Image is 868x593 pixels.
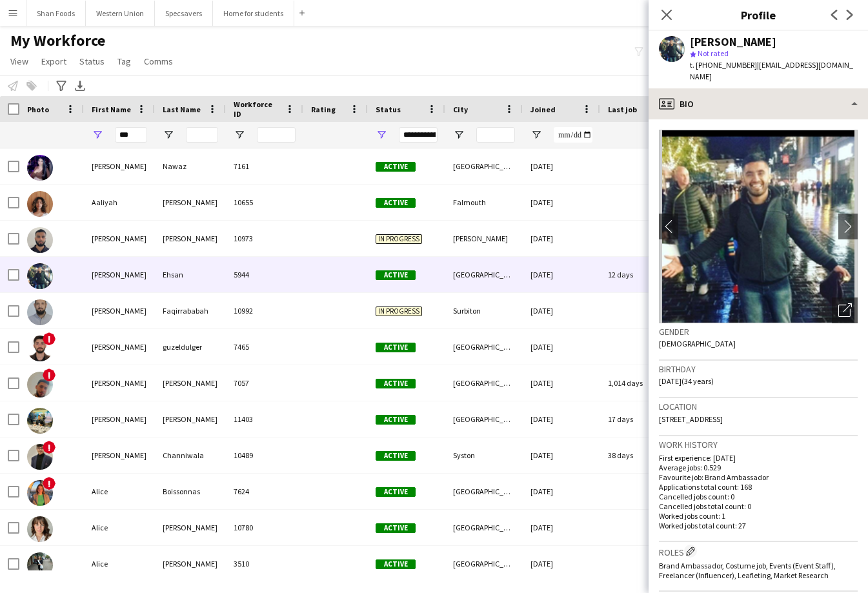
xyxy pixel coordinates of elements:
[376,487,416,497] span: Active
[27,336,53,361] img: Ali Furkan guzeldulger
[27,444,53,470] img: Aliasger Channiwala
[530,105,556,114] span: Joined
[84,257,155,292] div: [PERSON_NAME]
[600,437,678,473] div: 38 days
[27,408,53,434] img: Ali Saroosh
[600,257,678,292] div: 12 days
[376,129,387,141] button: Open Filter Menu
[10,55,28,67] span: View
[376,307,422,316] span: In progress
[27,480,53,506] img: Alice Boissonnas
[257,127,296,143] input: Workforce ID Filter Input
[86,1,155,26] button: Western Union
[43,477,56,490] span: !
[234,99,280,119] span: Workforce ID
[376,270,416,280] span: Active
[659,453,858,463] p: First experience: [DATE]
[445,329,523,365] div: [GEOGRAPHIC_DATA]
[445,185,523,220] div: Falmouth
[376,451,416,461] span: Active
[659,414,723,424] span: [STREET_ADDRESS]
[554,127,592,143] input: Joined Filter Input
[155,1,213,26] button: Specsavers
[27,516,53,542] img: Alice Guidetti
[226,510,303,545] div: 10780
[523,401,600,437] div: [DATE]
[27,372,53,397] img: Ali Mahmoud
[41,55,66,67] span: Export
[659,376,714,386] span: [DATE] (34 years)
[523,185,600,220] div: [DATE]
[74,53,110,70] a: Status
[117,55,131,67] span: Tag
[115,127,147,143] input: First Name Filter Input
[523,510,600,545] div: [DATE]
[445,474,523,509] div: [GEOGRAPHIC_DATA]
[163,105,201,114] span: Last Name
[155,365,226,401] div: [PERSON_NAME]
[155,185,226,220] div: [PERSON_NAME]
[84,221,155,256] div: [PERSON_NAME]
[72,78,88,94] app-action-btn: Export XLSX
[376,343,416,352] span: Active
[376,379,416,388] span: Active
[659,521,858,530] p: Worked jobs total count: 27
[226,401,303,437] div: 11403
[155,401,226,437] div: [PERSON_NAME]
[600,401,678,437] div: 17 days
[476,127,515,143] input: City Filter Input
[523,437,600,473] div: [DATE]
[226,365,303,401] div: 7057
[155,257,226,292] div: Ehsan
[311,105,336,114] span: Rating
[163,129,174,141] button: Open Filter Menu
[659,439,858,450] h3: Work history
[226,185,303,220] div: 10655
[139,53,178,70] a: Comms
[659,511,858,521] p: Worked jobs count: 1
[144,55,173,67] span: Comms
[226,546,303,581] div: 3510
[376,105,401,114] span: Status
[523,221,600,256] div: [DATE]
[445,148,523,184] div: [GEOGRAPHIC_DATA]
[659,482,858,492] p: Applications total count: 168
[376,162,416,172] span: Active
[213,1,294,26] button: Home for students
[84,546,155,581] div: Alice
[155,221,226,256] div: [PERSON_NAME]
[445,365,523,401] div: [GEOGRAPHIC_DATA]
[84,329,155,365] div: [PERSON_NAME]
[445,401,523,437] div: [GEOGRAPHIC_DATA]
[155,329,226,365] div: guzeldulger
[523,365,600,401] div: [DATE]
[155,293,226,328] div: Faqirrababah
[92,105,131,114] span: First Name
[27,227,53,253] img: Ali Adnan
[27,155,53,181] img: Aalia Nawaz
[376,415,416,425] span: Active
[226,437,303,473] div: 10489
[445,510,523,545] div: [GEOGRAPHIC_DATA]
[649,6,868,23] h3: Profile
[43,368,56,381] span: !
[226,293,303,328] div: 10992
[27,105,49,114] span: Photo
[226,329,303,365] div: 7465
[155,474,226,509] div: Boissonnas
[523,474,600,509] div: [DATE]
[659,463,858,472] p: Average jobs: 0.529
[155,510,226,545] div: [PERSON_NAME]
[690,60,853,81] span: | [EMAIL_ADDRESS][DOMAIN_NAME]
[832,297,858,323] div: Open photos pop-in
[376,559,416,569] span: Active
[186,127,218,143] input: Last Name Filter Input
[445,293,523,328] div: Surbiton
[690,60,757,70] span: t. [PHONE_NUMBER]
[445,221,523,256] div: [PERSON_NAME]
[84,474,155,509] div: Alice
[690,36,776,48] div: [PERSON_NAME]
[84,185,155,220] div: Aaliyah
[659,501,858,511] p: Cancelled jobs total count: 0
[27,191,53,217] img: Aaliyah Hodge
